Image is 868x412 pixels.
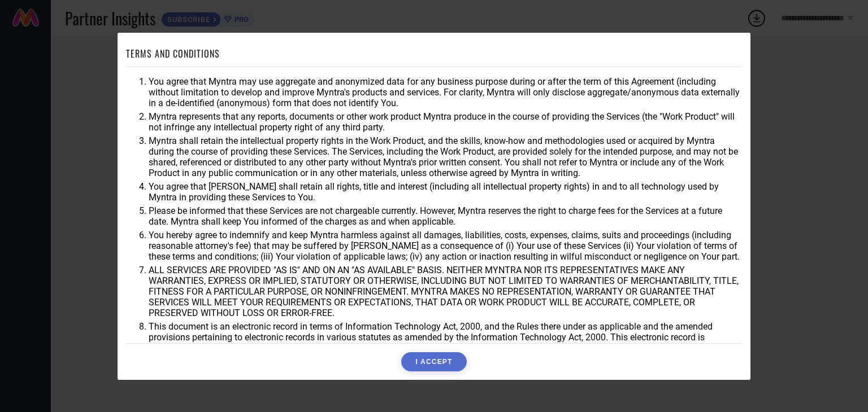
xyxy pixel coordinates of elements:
[149,321,742,353] li: This document is an electronic record in terms of Information Technology Act, 2000, and the Rules...
[149,76,742,108] li: You agree that Myntra may use aggregate and anonymized data for any business purpose during or af...
[126,47,220,60] h1: TERMS AND CONDITIONS
[149,135,742,178] li: Myntra shall retain the intellectual property rights in the Work Product, and the skills, know-ho...
[401,352,466,371] button: I ACCEPT
[149,265,742,318] li: ALL SERVICES ARE PROVIDED "AS IS" AND ON AN "AS AVAILABLE" BASIS. NEITHER MYNTRA NOR ITS REPRESEN...
[149,111,742,133] li: Myntra represents that any reports, documents or other work product Myntra produce in the course ...
[149,205,742,227] li: Please be informed that these Services are not chargeable currently. However, Myntra reserves the...
[149,230,742,262] li: You hereby agree to indemnify and keep Myntra harmless against all damages, liabilities, costs, e...
[149,181,742,203] li: You agree that [PERSON_NAME] shall retain all rights, title and interest (including all intellect...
